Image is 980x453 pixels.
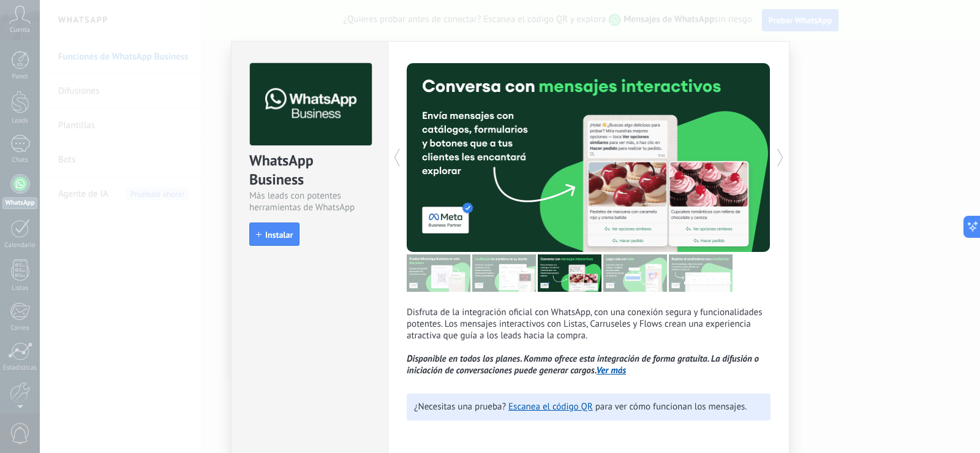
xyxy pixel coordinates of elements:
img: tour_image_62c9952fc9cf984da8d1d2aa2c453724.png [603,254,667,292]
a: Ver más [597,365,627,376]
div: WhatsApp Business [249,151,370,190]
button: Instalar [249,223,300,246]
img: tour_image_cc377002d0016b7ebaeb4dbe65cb2175.png [669,254,733,292]
img: tour_image_cc27419dad425b0ae96c2716632553fa.png [472,254,536,292]
img: tour_image_7a4924cebc22ed9e3259523e50fe4fd6.png [407,254,470,292]
span: Instalar [265,230,293,239]
a: Escanea el código QR [508,401,593,413]
div: Más leads con potentes herramientas de WhatsApp [249,190,370,213]
img: logo_main.png [250,63,372,146]
i: Disponible en todos los planes. Kommo ofrece esta integración de forma gratuita. La difusión o in... [407,353,759,376]
p: Disfruta de la integración oficial con WhatsApp, con una conexión segura y funcionalidades potent... [407,306,771,376]
img: tour_image_1009fe39f4f058b759f0df5a2b7f6f06.png [538,254,601,292]
span: ¿Necesitas una prueba? [414,401,506,413]
span: para ver cómo funcionan los mensajes. [595,401,747,413]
